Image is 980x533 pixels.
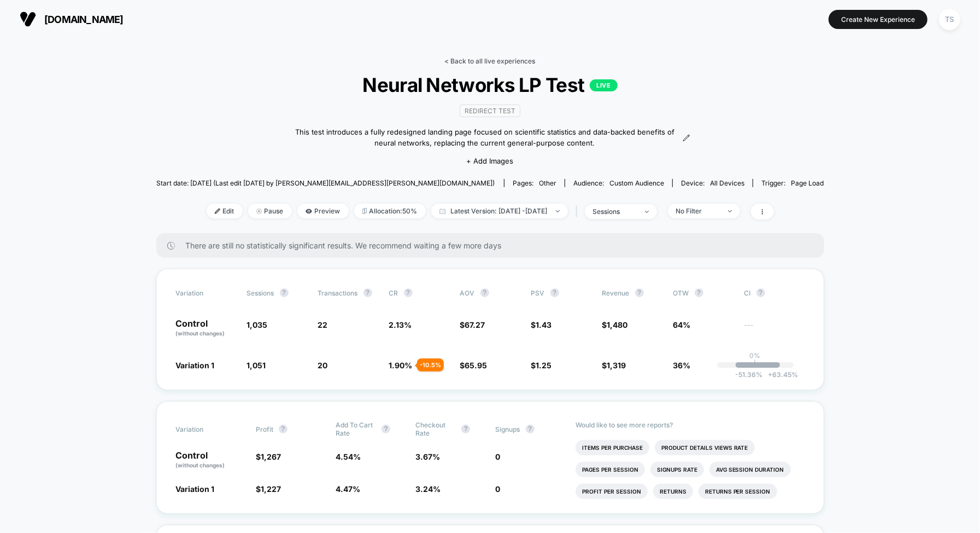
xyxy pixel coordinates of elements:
span: Device: [672,179,753,187]
span: 1,227 [261,484,281,494]
span: 0 [496,452,501,461]
span: Pause [248,204,292,218]
span: Variation 1 [176,361,215,370]
span: 1,051 [247,361,266,370]
span: $ [460,320,485,329]
span: 22 [318,320,328,329]
span: $ [460,361,488,370]
span: 4.47 % [336,484,360,494]
div: sessions [593,207,637,216]
span: 67.27 [465,320,485,329]
span: 1,267 [261,452,281,461]
span: all devices [710,179,744,187]
span: Variation [176,288,236,297]
img: rebalance [362,208,367,214]
p: Control [176,451,245,470]
button: ? [550,288,559,297]
span: 1.25 [536,361,552,370]
span: 2.13 % [389,320,412,329]
span: CR [389,289,398,297]
span: Add To Cart Rate [336,421,376,437]
button: ? [404,288,413,297]
span: CI [744,288,805,297]
span: Transactions [318,289,358,297]
p: 0% [750,351,761,360]
span: Page Load [791,179,824,187]
span: AOV [460,289,475,297]
span: 36% [673,361,691,370]
span: 1.43 [536,320,552,329]
span: There are still no statistically significant results. We recommend waiting a few more days [186,241,802,250]
span: 65.95 [465,361,488,370]
p: LIVE [590,79,617,91]
button: ? [461,425,470,433]
button: ? [526,425,535,433]
li: Pages Per Session [576,462,645,477]
div: Audience: [573,179,664,187]
p: Would like to see more reports? [576,421,805,429]
span: --- [744,322,805,338]
img: end [556,210,560,212]
span: This test introduces a fully redesigned landing page focused on scientific statistics and data-ba... [290,127,680,148]
span: (without changes) [176,462,225,468]
div: - 10.5 % [417,358,444,372]
button: ? [756,288,765,297]
span: -51.36 % [736,370,763,379]
span: other [539,179,556,187]
span: [DOMAIN_NAME] [44,14,124,25]
button: TS [936,8,964,31]
span: 1.90 % [389,361,413,370]
span: 1,319 [607,361,626,370]
li: Signups Rate [650,462,704,477]
p: Control [176,319,236,338]
div: Pages: [513,179,556,187]
span: (without changes) [176,330,225,337]
span: Variation [176,421,236,437]
img: Visually logo [20,11,36,27]
button: ? [480,288,489,297]
div: No Filter [676,207,720,215]
span: Neural Networks LP Test [190,73,790,96]
button: ? [382,425,390,433]
a: < Back to all live experiences [445,57,536,65]
span: OTW [673,288,733,297]
span: 3.24 % [415,484,441,494]
span: 0 [496,484,501,494]
span: PSV [531,289,545,297]
span: 20 [318,361,328,370]
span: + [768,370,773,379]
span: $ [531,320,552,329]
li: Profit Per Session [576,484,648,499]
span: 4.54 % [336,452,361,461]
img: end [645,211,649,213]
span: 1,480 [607,320,628,329]
span: Signups [496,425,520,433]
img: calendar [439,208,445,214]
img: end [256,208,262,214]
button: [DOMAIN_NAME] [16,10,127,28]
span: 1,035 [247,320,268,329]
span: 3.67 % [415,452,440,461]
li: Items Per Purchase [576,440,649,455]
img: end [728,210,732,212]
span: Redirect Test [460,105,520,117]
span: | [573,204,585,219]
span: Sessions [247,289,274,297]
span: 63.45 % [763,370,799,379]
span: Custom Audience [609,179,664,187]
button: ? [695,288,703,297]
p: | [754,360,756,368]
span: 64% [673,320,691,329]
li: Returns [653,484,693,499]
button: ? [363,288,372,297]
span: Latest Version: [DATE] - [DATE] [431,204,568,218]
span: Preview [297,204,349,218]
span: Variation 1 [176,484,215,494]
span: Profit [256,425,273,433]
li: Avg Session Duration [709,462,791,477]
button: ? [635,288,644,297]
span: Allocation: 50% [354,204,426,218]
span: Edit [207,204,243,218]
span: $ [256,452,281,461]
button: Create New Experience [829,10,928,29]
